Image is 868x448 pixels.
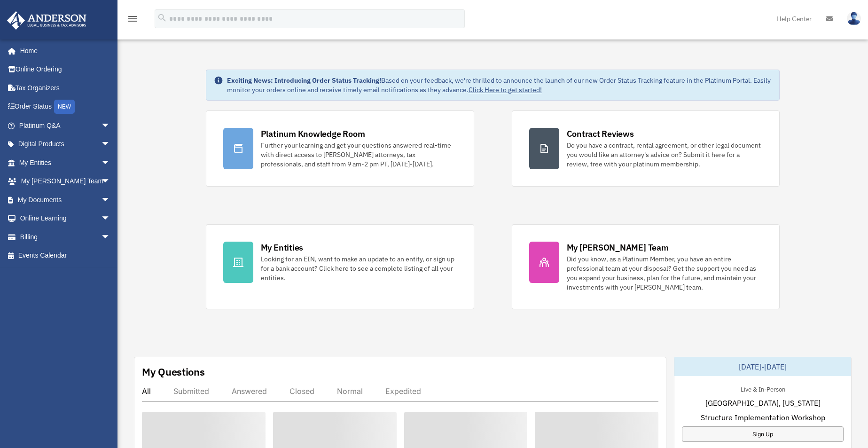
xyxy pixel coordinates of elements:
div: My [PERSON_NAME] Team [567,242,669,253]
i: menu [127,13,138,24]
a: Order StatusNEW [7,97,125,117]
i: search [157,13,167,23]
span: arrow_drop_down [101,135,120,154]
span: arrow_drop_down [101,228,120,247]
strong: Exciting News: Introducing Order Status Tracking! [227,76,381,85]
span: arrow_drop_down [101,116,120,135]
a: Platinum Q&Aarrow_drop_down [7,116,125,135]
div: My Entities [261,242,303,253]
span: arrow_drop_down [101,153,120,173]
div: Expedited [385,386,421,396]
div: Do you have a contract, rental agreement, or other legal document you would like an attorney's ad... [567,141,763,169]
div: Further your learning and get your questions answered real-time with direct access to [PERSON_NAM... [261,141,457,169]
div: Answered [232,386,267,396]
a: My [PERSON_NAME] Team Did you know, as a Platinum Member, you have an entire professional team at... [512,224,780,309]
div: Contract Reviews [567,128,634,140]
a: Events Calendar [7,246,125,265]
div: Platinum Knowledge Room [261,128,365,140]
div: Based on your feedback, we're thrilled to announce the launch of our new Order Status Tracking fe... [227,76,772,94]
a: Home [7,41,120,60]
a: My Entitiesarrow_drop_down [7,153,125,172]
img: User Pic [847,12,861,25]
span: arrow_drop_down [101,172,120,191]
div: Looking for an EIN, want to make an update to an entity, or sign up for a bank account? Click her... [261,254,457,283]
a: Sign Up [682,426,844,442]
a: Platinum Knowledge Room Further your learning and get your questions answered real-time with dire... [206,110,474,187]
a: My [PERSON_NAME] Teamarrow_drop_down [7,172,125,191]
a: Billingarrow_drop_down [7,228,125,246]
a: Click Here to get started! [469,86,542,94]
div: [DATE]-[DATE] [674,357,851,376]
div: NEW [54,100,75,114]
a: My Documentsarrow_drop_down [7,190,125,209]
a: Digital Productsarrow_drop_down [7,135,125,154]
div: Submitted [173,386,209,396]
span: [GEOGRAPHIC_DATA], [US_STATE] [705,397,821,409]
a: My Entities Looking for an EIN, want to make an update to an entity, or sign up for a bank accoun... [206,224,474,309]
a: Online Learningarrow_drop_down [7,209,125,228]
img: Anderson Advisors Platinum Portal [4,11,89,30]
div: Closed [289,386,314,396]
span: arrow_drop_down [101,190,120,210]
span: Structure Implementation Workshop [701,412,825,423]
a: menu [127,16,138,24]
div: Normal [337,386,363,396]
span: arrow_drop_down [101,209,120,228]
a: Online Ordering [7,60,125,79]
div: All [142,386,151,396]
div: My Questions [142,365,205,379]
div: Live & In-Person [733,384,793,393]
a: Contract Reviews Do you have a contract, rental agreement, or other legal document you would like... [512,110,780,187]
a: Tax Organizers [7,79,125,97]
div: Did you know, as a Platinum Member, you have an entire professional team at your disposal? Get th... [567,254,763,292]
